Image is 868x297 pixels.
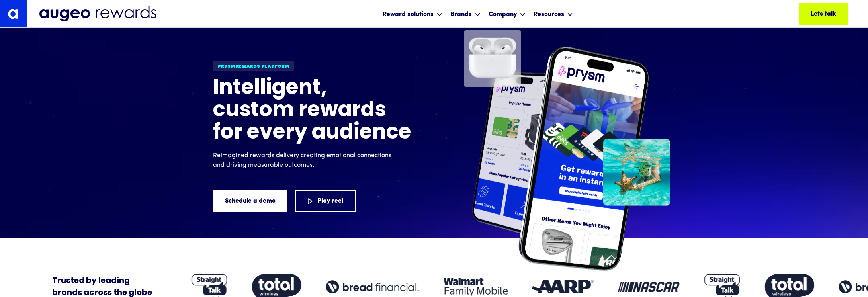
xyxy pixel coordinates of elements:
div: Company [487,3,528,24]
a: Play reel [295,190,356,212]
div: Brands [448,3,483,24]
div: Resources [534,10,564,19]
div: Reward solutions [381,3,444,24]
a: Schedule a demo [213,190,287,212]
h1: Intelligent, custom rewards for every audience [213,78,412,145]
div: Brands [450,10,472,19]
a: Lets talk [799,3,848,25]
div: Reward solutions [383,10,434,19]
p: Reimagined rewards delivery creating emotional connections and driving measurable outcomes. [213,151,396,170]
div: Company [489,10,517,19]
div: Prysm Rewards platform [213,61,294,71]
div: Resources [532,3,575,24]
img: Client logo: Walmart Family Mobile [444,278,508,296]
